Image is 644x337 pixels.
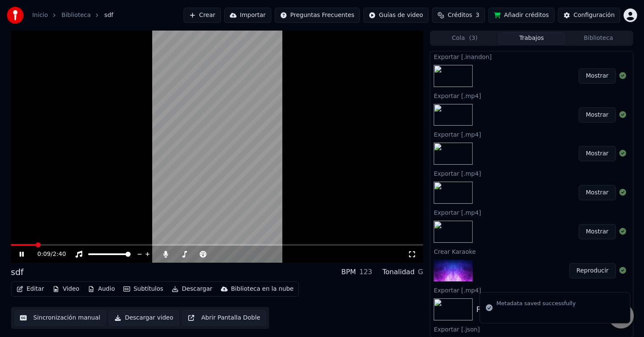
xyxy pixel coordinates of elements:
div: Exportar [.mp4] [430,90,633,101]
button: Reproducir [569,263,616,278]
div: Biblioteca en la nube [231,285,294,293]
button: Importar [224,8,271,23]
button: Abrir Pantalla Doble [182,310,266,326]
nav: breadcrumb [32,11,113,20]
button: Video [49,283,83,295]
button: Créditos3 [432,8,485,23]
div: Tonalidad [382,267,415,277]
div: sdf [11,266,24,278]
span: 0:09 [37,250,50,258]
button: Editar [13,283,47,295]
div: / [37,250,58,258]
div: ­­­­ [496,309,576,316]
button: Mostrar [579,185,616,200]
button: Añadir créditos [488,8,555,23]
button: Mostrar [579,107,616,123]
button: Mostrar [579,68,616,84]
div: Configuración [574,11,615,20]
button: Cola [431,32,498,45]
button: Audio [84,283,118,295]
button: Crear [184,8,221,23]
div: Exportar [.inandon] [430,51,633,62]
button: Subtítulos [120,283,167,295]
div: Exportar [.mp4] [430,207,633,217]
span: sdf [104,11,113,20]
button: Mostrar [579,146,616,161]
div: Exportar [.mp4] [430,285,633,295]
button: Preguntas Frecuentes [275,8,360,23]
div: Exportar [.json] [430,324,633,334]
div: Exportar [.mp4] [430,129,633,139]
button: Biblioteca [565,32,632,45]
a: Biblioteca [61,11,91,20]
span: ( 3 ) [469,34,478,42]
span: Créditos [448,11,472,20]
button: Guías de video [363,8,429,23]
button: Trabajos [498,32,565,45]
button: Configuración [558,8,620,23]
div: 123 [360,267,373,277]
span: 3 [476,11,480,20]
a: Inicio [32,11,48,20]
div: Crear Karaoke [430,246,633,256]
div: Exportar [.mp4] [430,168,633,178]
div: BPM [341,267,356,277]
button: Mostrar [579,224,616,239]
img: youka [7,7,24,24]
button: Sincronización manual [14,310,106,326]
button: Descargar [168,283,216,295]
div: G [418,267,423,277]
span: 2:40 [53,250,66,258]
div: REMI [476,303,495,315]
button: Descargar video [109,310,178,326]
div: Metadata saved successfully [496,299,576,308]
